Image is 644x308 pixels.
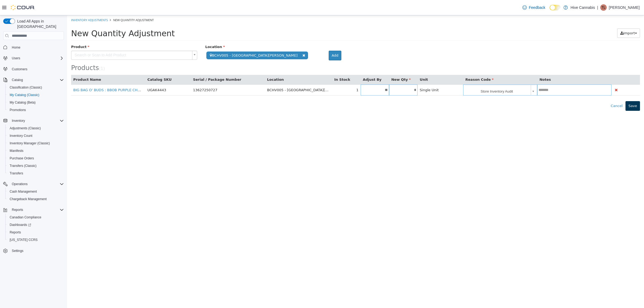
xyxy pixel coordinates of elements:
button: Location [200,62,218,67]
span: Customers [10,66,64,72]
a: Inventory Count [8,133,35,139]
button: Users [10,55,22,61]
a: Dashboards [8,222,33,228]
span: [US_STATE] CCRS [10,238,38,242]
button: Transfers [5,170,66,177]
span: Settings [12,249,23,253]
p: Hive Cannabis [570,4,595,11]
a: Store Inventory Audit [398,70,468,80]
a: Inventory Manager (Classic) [8,140,52,146]
span: Classification (Classic) [8,84,64,91]
span: Product [4,30,22,34]
a: Classification (Classic) [8,84,44,91]
td: 1 [265,69,294,80]
div: Terri-Lynn Hillier [600,4,607,11]
span: Reports [8,229,64,236]
button: Operations [1,180,66,188]
button: Adjustments (Classic) [5,124,66,132]
span: Cash Management [10,189,37,194]
button: Serial / Package Number [126,62,175,67]
span: Purchase Orders [10,156,34,160]
span: New Quantity Adjustment [46,3,87,7]
a: Chargeback Management [8,196,49,202]
span: Inventory [12,119,25,123]
span: Search or Scan to Add Product [4,36,123,44]
span: Inventory Manager (Classic) [10,141,50,145]
nav: Complex example [3,41,64,269]
span: My Catalog (Beta) [8,99,64,106]
span: BCHV005 - [GEOGRAPHIC_DATA][PERSON_NAME] [139,36,241,44]
button: Promotions [5,106,66,114]
a: Cash Management [8,188,39,195]
span: Promotions [8,107,64,113]
a: BIG BAG O' BUDS : BBOB PURPLE CHERRY PUNCH INDICA (INDICA) - 1 x 28g [6,73,139,77]
a: Home [10,44,23,51]
button: Notes [472,62,485,67]
span: Manifests [10,149,23,153]
a: Transfers [8,170,25,177]
span: Dashboards [8,222,64,228]
button: My Catalog (Classic) [5,91,66,99]
span: Users [12,56,20,60]
button: Settings [1,247,66,255]
button: Inventory Count [5,132,66,140]
button: Add [262,35,274,45]
img: Cova [11,5,35,10]
button: Operations [10,181,30,187]
span: Dashboards [10,223,31,227]
input: Dark Mode [550,5,561,10]
span: Promotions [10,108,26,112]
span: Reports [10,207,64,213]
span: Location [138,30,158,34]
span: Inventory Manager (Classic) [8,140,64,146]
span: Users [10,55,64,61]
span: New Qty [324,62,344,66]
span: Single Unit [353,73,372,77]
span: My Catalog (Classic) [10,93,39,97]
a: Promotions [8,107,28,113]
a: Search or Scan to Add Product [4,35,130,45]
a: [US_STATE] CCRS [8,237,40,243]
button: Save [558,86,573,96]
button: Catalog [10,77,25,83]
span: New Quantity Adjustment [4,13,108,23]
button: Cash Management [5,188,66,195]
span: Transfers (Classic) [8,163,64,169]
span: Canadian Compliance [10,215,41,219]
button: Reports [5,229,66,236]
span: Transfers [10,171,23,175]
a: My Catalog (Classic) [8,92,42,98]
span: Inventory Count [10,134,32,138]
a: My Catalog (Beta) [8,99,38,106]
span: My Catalog (Beta) [10,100,36,105]
p: | [597,4,598,11]
span: Settings [10,247,64,254]
button: My Catalog (Beta) [5,99,66,106]
a: Inventory Adjustments [4,3,41,7]
button: [US_STATE] CCRS [5,236,66,244]
span: 1 [34,51,36,56]
span: Transfers [8,170,64,177]
button: Users [1,54,66,62]
span: Inventory Count [8,133,64,139]
a: Feedback [520,2,547,13]
button: Manifests [5,147,66,155]
button: Inventory Manager (Classic) [5,140,66,147]
span: Catalog [10,77,64,83]
span: Reports [12,208,23,212]
button: Cancel [541,86,558,96]
a: Customers [10,66,30,72]
span: Store Inventory Audit [398,70,461,80]
span: Purchase Orders [8,155,64,162]
button: Import [550,13,573,23]
button: Catalog SKU [80,62,105,67]
span: Manifests [8,148,64,154]
button: In Stock [267,62,284,67]
span: Customers [12,67,27,71]
span: Home [12,45,20,50]
span: Inventory [10,118,64,124]
span: Operations [12,182,28,186]
span: Washington CCRS [8,237,64,243]
button: Inventory [1,117,66,124]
